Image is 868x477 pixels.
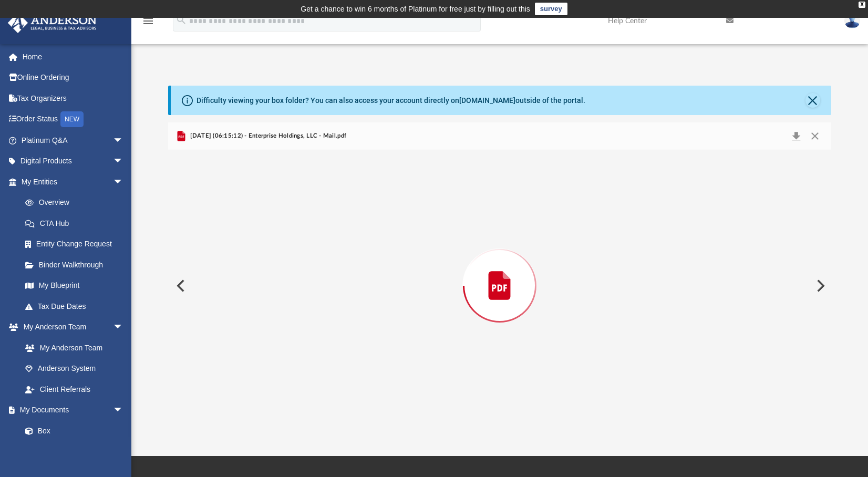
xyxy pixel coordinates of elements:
[197,95,585,106] div: Difficulty viewing your box folder? You can also access your account directly on outside of the p...
[535,3,567,15] a: survey
[142,15,154,27] i: menu
[15,379,134,400] a: Client Referrals
[168,122,831,421] div: Preview
[15,275,134,296] a: My Blueprint
[7,88,139,109] a: Tax Organizers
[859,2,865,8] div: close
[808,271,831,300] button: Next File
[142,20,154,27] a: menu
[15,441,134,462] a: Meeting Minutes
[805,93,820,108] button: Close
[113,317,134,338] span: arrow_drop_down
[459,96,515,105] a: [DOMAIN_NAME]
[15,420,129,441] a: Box
[7,171,139,192] a: My Entitiesarrow_drop_down
[15,213,139,234] a: CTA Hub
[15,234,139,255] a: Entity Change Request
[7,67,139,88] a: Online Ordering
[7,130,139,151] a: Platinum Q&Aarrow_drop_down
[113,400,134,421] span: arrow_drop_down
[301,3,530,15] div: Get a chance to win 6 months of Platinum for free just by filling out this
[15,254,139,275] a: Binder Walkthrough
[15,192,139,213] a: Overview
[113,130,134,151] span: arrow_drop_down
[188,131,346,141] span: [DATE] (06:15:12) - Enterprise Holdings, LLC - Mail.pdf
[7,151,139,172] a: Digital Productsarrow_drop_down
[7,400,134,421] a: My Documentsarrow_drop_down
[15,296,139,317] a: Tax Due Dates
[5,13,100,33] img: Anderson Advisors Platinum Portal
[844,13,860,28] img: User Pic
[168,271,191,300] button: Previous File
[787,129,805,143] button: Download
[113,151,134,172] span: arrow_drop_down
[15,337,129,358] a: My Anderson Team
[805,129,824,143] button: Close
[60,111,84,127] div: NEW
[7,317,134,338] a: My Anderson Teamarrow_drop_down
[7,46,139,67] a: Home
[113,171,134,193] span: arrow_drop_down
[15,358,134,379] a: Anderson System
[7,109,139,130] a: Order StatusNEW
[175,14,187,26] i: search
